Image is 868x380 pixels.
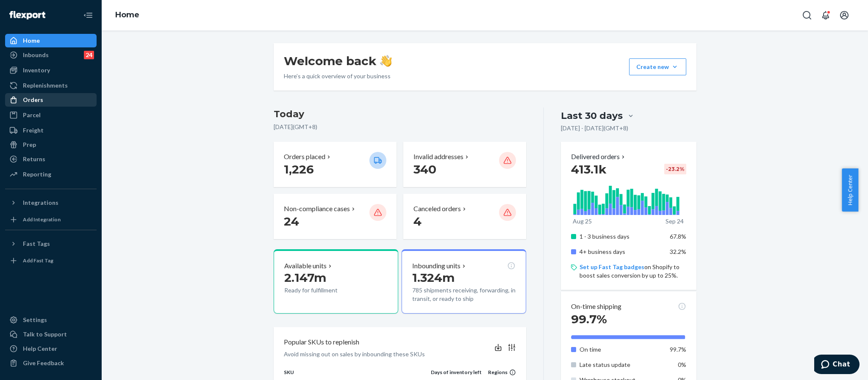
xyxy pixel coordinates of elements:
[380,55,392,67] img: hand-wave emoji
[580,263,686,280] p: on Shopify to boost sales conversion by up to 25%.
[23,198,58,207] div: Integrations
[561,124,628,132] p: [DATE] - [DATE] ( GMT+8 )
[571,312,607,326] span: 99.7%
[482,369,516,376] div: Regions
[23,170,51,179] div: Reporting
[284,214,299,229] span: 24
[284,350,425,358] p: Avoid missing out on sales by inbounding these SKUs
[403,194,526,239] button: Canceled orders 4
[284,337,359,347] p: Popular SKUs to replenish
[23,155,45,163] div: Returns
[284,270,326,285] span: 2.147m
[274,249,398,314] button: Available units2.147mReady for fulfillment
[413,204,461,214] p: Canceled orders
[814,355,860,376] iframe: Opens a widget where you can chat to one of our agents
[284,152,325,162] p: Orders placed
[5,93,97,107] a: Orders
[403,142,526,187] button: Invalid addresses 340
[274,123,527,131] p: [DATE] ( GMT+8 )
[413,162,436,176] span: 340
[670,233,686,240] span: 67.8%
[9,11,45,19] img: Flexport logo
[571,302,621,311] p: On-time shipping
[670,346,686,353] span: 99.7%
[629,58,686,75] button: Create new
[573,217,592,226] p: Aug 25
[842,168,858,212] button: Help Center
[412,270,455,285] span: 1.324m
[571,152,627,162] button: Delivered orders
[115,10,139,19] a: Home
[284,53,392,69] h1: Welcome back
[23,81,68,90] div: Replenishments
[580,263,644,270] a: Set up Fast Tag badges
[5,63,97,77] a: Inventory
[817,7,834,24] button: Open notifications
[413,214,422,229] span: 4
[412,261,460,271] p: Inbounding units
[23,140,36,149] div: Prep
[571,162,607,176] span: 413.1k
[84,51,94,59] div: 24
[23,111,41,119] div: Parcel
[561,109,623,122] div: Last 30 days
[284,72,392,80] p: Here’s a quick overview of your business
[5,124,97,137] a: Freight
[23,240,50,248] div: Fast Tags
[5,196,97,209] button: Integrations
[23,51,49,59] div: Inbounds
[23,257,53,264] div: Add Fast Tag
[580,232,663,241] p: 1 - 3 business days
[678,361,686,368] span: 0%
[670,248,686,255] span: 32.2%
[23,316,47,324] div: Settings
[412,286,516,303] p: 785 shipments receiving, forwarding, in transit, or ready to ship
[666,217,684,226] p: Sep 24
[664,164,686,174] div: -23.2 %
[5,213,97,226] a: Add Integration
[580,361,663,369] p: Late status update
[23,66,50,74] div: Inventory
[5,168,97,181] a: Reporting
[23,216,61,223] div: Add Integration
[5,254,97,267] a: Add Fast Tag
[5,152,97,166] a: Returns
[5,48,97,62] a: Inbounds24
[274,107,527,121] h3: Today
[284,261,327,271] p: Available units
[580,248,663,256] p: 4+ business days
[5,138,97,151] a: Prep
[5,328,97,341] button: Talk to Support
[5,313,97,327] a: Settings
[402,249,526,314] button: Inbounding units1.324m785 shipments receiving, forwarding, in transit, or ready to ship
[80,7,97,24] button: Close Navigation
[23,359,64,367] div: Give Feedback
[284,162,314,176] span: 1,226
[5,342,97,355] a: Help Center
[23,36,40,45] div: Home
[580,345,663,354] p: On time
[836,7,853,24] button: Open account menu
[23,344,57,353] div: Help Center
[5,79,97,92] a: Replenishments
[5,237,97,251] button: Fast Tags
[274,142,397,187] button: Orders placed 1,226
[5,108,97,122] a: Parcel
[108,3,146,28] ol: breadcrumbs
[284,204,350,214] p: Non-compliance cases
[284,286,363,295] p: Ready for fulfillment
[413,152,463,162] p: Invalid addresses
[23,96,43,104] div: Orders
[23,126,44,135] div: Freight
[5,356,97,370] button: Give Feedback
[274,194,397,239] button: Non-compliance cases 24
[5,34,97,47] a: Home
[23,330,67,339] div: Talk to Support
[799,7,815,24] button: Open Search Box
